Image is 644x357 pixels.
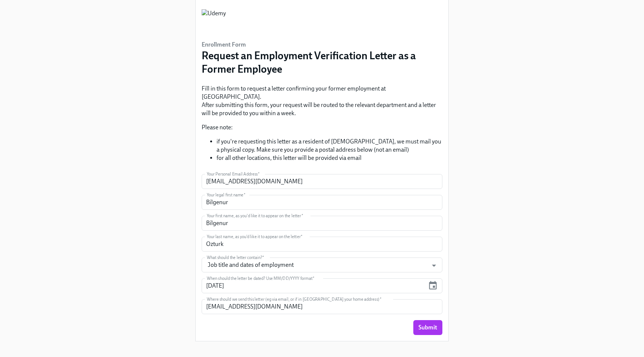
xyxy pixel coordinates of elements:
[202,49,442,76] h3: Request an Employment Verification Letter as a Former Employee
[413,320,442,335] button: Submit
[419,324,437,331] span: Submit
[202,278,425,293] input: MM/DD/YYYY
[217,138,442,154] li: if you're requesting this letter as a resident of [DEMOGRAPHIC_DATA], we must mail you a physical...
[202,41,442,49] h6: Enrollment Form
[202,85,442,117] p: Fill in this form to request a letter confirming your former employment at [GEOGRAPHIC_DATA]. Aft...
[217,154,442,162] li: for all other locations, this letter will be provided via email
[202,9,226,32] img: Udemy
[428,260,440,271] button: Open
[202,123,442,132] p: Please note:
